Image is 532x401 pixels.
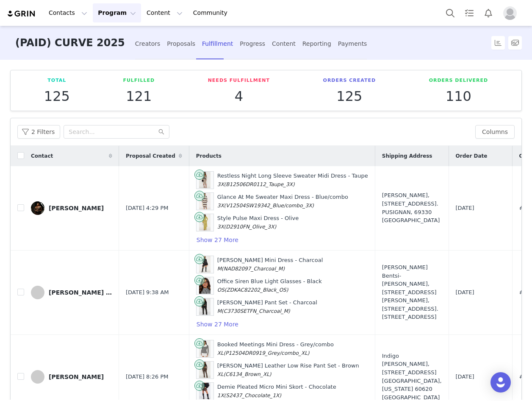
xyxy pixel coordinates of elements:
span: 3X [217,224,224,230]
button: Profile [498,6,525,20]
span: Products [196,152,222,160]
p: 121 [123,89,155,104]
span: [DATE] 9:38 AM [126,288,169,297]
span: M [217,266,222,272]
div: Style Pulse Maxi Dress - Olive [217,214,299,231]
img: 12-09-24_S1_1_ZDKAC82202_Black_CXB_AC_09-52-18_178151_EH_EH_EH.jpg [199,277,211,294]
span: [DATE] 8:26 PM [126,373,168,381]
a: Community [188,3,236,22]
div: Restless Night Long Sleeve Sweater Midi Dress - Taupe [217,172,368,188]
img: 10aab473-3d02-44d9-8101-ea1fab474f65.jpg [31,201,44,215]
span: 3X [217,181,224,187]
div: [PERSON_NAME] Leather Low Rise Pant Set - Brown [217,362,359,378]
img: 08-14-25_S1_9_C6134_Brown_KJ_AC_10-46-53_0232_MH-Kaliani_CM_PXF_CM.jpg [199,362,211,379]
i: icon: search [158,129,164,135]
img: 11-26-24_S3_18_NAD82097_Charcoal_TK_DO_11-02-09_91295_EH_EH.jpg [199,256,211,273]
p: 4 [208,89,270,104]
h3: (PAID) CURVE 2025 [15,26,125,60]
button: Program [93,3,141,22]
button: Show 27 More [196,235,239,245]
span: [DATE] 4:29 PM [126,204,168,212]
div: [PERSON_NAME] Pant Set - Charcoal [217,298,317,315]
span: (NAD82097_Charcoal_M) [222,266,285,272]
p: 125 [44,89,70,104]
p: Orders Created [323,77,376,84]
div: Content [272,33,296,55]
img: 09-05-25_S9_38_KCSC4032803_BlackBrown_MS_SS_13-49-12_29367_ES.jpg [199,383,211,400]
input: Search... [64,125,169,139]
div: Demie Pleated Micro Mini Skort - Chocolate [217,383,336,399]
img: 09-03-25_S5PM_36_D2910FN_Olive_KJ_JS_18-12-13_58793_CM-Adia_ES_PXF.jpg [199,214,211,231]
span: (V12504SW19342_Blue/combo_3X) [224,203,314,209]
img: placeholder-profile.jpg [503,6,517,20]
img: 09-18-25_S3_67_P12504DR0919_Greycombo_ZSR_KK_PC_15-15-49_0525_PXF.jpg [199,340,211,357]
button: Notifications [479,3,498,22]
div: [PERSON_NAME] [49,373,104,380]
span: XL [217,371,224,377]
span: (C3730SETFN_Charcoal_M) [222,308,290,314]
a: [PERSON_NAME] [31,201,112,215]
div: [PERSON_NAME] Bentsi-[PERSON_NAME], [STREET_ADDRESS][PERSON_NAME], [STREET_ADDRESS]. [STREET_ADDR... [382,263,442,321]
img: 10-03-23Studio1_KF_PC_13-31-59_24_C3730SETFN_Charcoal_0447_PXF.jpg [199,298,211,315]
span: 1X [217,393,224,398]
div: [PERSON_NAME] [49,205,104,212]
button: Columns [475,125,515,139]
span: Contact [31,152,53,160]
div: Office Siren Blue Light Glasses - Black [217,277,322,294]
div: Creators [135,33,161,55]
span: (D2910FN_Olive_3X) [224,224,276,230]
div: Proposals [167,33,195,55]
div: Payments [338,33,367,55]
button: Contacts [44,3,92,22]
img: 08-13-25_S8_12_B12506DR0112_Taupe_TK_IM_11-09-24_29786_MH-Kaliani_ES_CM_PXF_CM.jpg [199,172,211,189]
img: 09-16-25_S1_95_V12504SW19342_Bluecombo_KJ_MC_18-58-02_27141_PXF.jpg [199,193,211,210]
span: Order Date [456,152,488,160]
div: Progress [240,33,265,55]
p: 110 [429,89,488,104]
span: (C6134_Brown_XL) [224,371,272,377]
div: Fulfillment [202,33,233,55]
span: (ZDKAC82202_Black_OS) [224,287,288,293]
span: (B12506DR0112_Taupe_3X) [224,181,295,187]
div: [PERSON_NAME] Mini Dress - Charcoal [217,256,323,273]
button: Show 27 More [196,319,239,329]
div: Reporting [302,33,331,55]
div: Open Intercom Messenger [490,372,511,393]
p: Fulfilled [123,77,155,84]
p: Orders Delivered [429,77,488,84]
div: [PERSON_NAME], [STREET_ADDRESS]. PUSIGNAN, 69330 [GEOGRAPHIC_DATA] [382,191,442,224]
a: Tasks [460,3,479,22]
p: Total [44,77,70,84]
span: M [217,308,222,314]
a: [PERSON_NAME] Bentsi-[PERSON_NAME] [31,286,112,299]
div: Booked Meetings Mini Dress - Grey/combo [217,340,334,357]
p: 125 [323,89,376,104]
span: Shipping Address [382,152,432,160]
img: grin logo [7,10,36,18]
span: 3X [217,203,224,209]
div: Glance At Me Sweater Maxi Dress - Blue/combo [217,193,348,209]
div: [PERSON_NAME] Bentsi-[PERSON_NAME] [49,289,112,296]
span: OS [217,287,224,293]
button: 2 Filters [17,125,60,139]
p: Needs Fulfillment [208,77,270,84]
span: (P12504DR0919_Grey/combo_XL) [224,350,310,356]
span: Proposal Created [126,152,175,160]
button: Search [441,3,460,22]
span: XL [217,350,224,356]
span: (S2437_Chocolate_1X) [224,393,281,398]
button: Content [141,3,188,22]
a: [PERSON_NAME] [31,370,112,384]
